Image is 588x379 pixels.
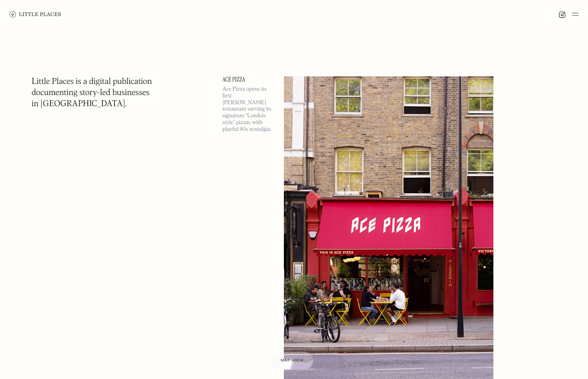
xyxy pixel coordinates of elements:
span: Map view [281,358,304,363]
h1: Little Places is a digital publication documenting story-led businesses in [GEOGRAPHIC_DATA]. [32,76,152,110]
a: Map view [271,352,313,369]
a: Ace Pizza [223,76,274,83]
p: Ace Pizza opens its first [PERSON_NAME] restaurant serving its signature “London-style” pizzas wi... [223,86,274,133]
